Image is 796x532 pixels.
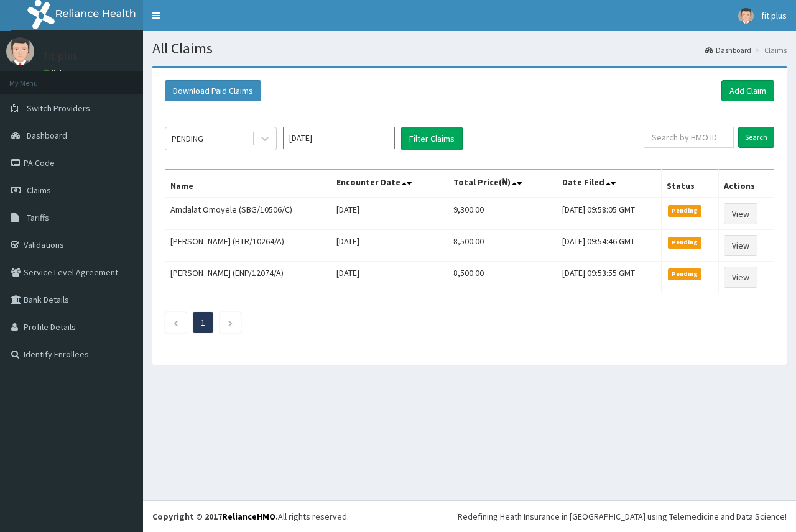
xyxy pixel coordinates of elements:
[458,510,787,523] div: Redefining Heath Insurance in [GEOGRAPHIC_DATA] using Telemedicine and Data Science!
[44,68,73,76] a: Online
[401,127,463,150] button: Filter Claims
[222,511,275,522] a: RelianceHMO
[705,45,751,55] a: Dashboard
[6,37,34,65] img: User Image
[331,170,448,198] th: Encounter Date
[761,10,787,21] span: fit plus
[724,267,757,288] a: View
[752,45,787,55] li: Claims
[44,50,78,62] p: fit plus
[283,127,395,149] input: Select Month and Year
[557,230,661,262] td: [DATE] 09:54:46 GMT
[331,230,448,262] td: [DATE]
[173,317,178,328] a: Previous page
[557,170,661,198] th: Date Filed
[201,317,205,328] a: Page 1 is your current page
[668,237,702,248] span: Pending
[172,132,203,145] div: PENDING
[738,127,774,148] input: Search
[738,8,754,24] img: User Image
[165,198,331,230] td: Amdalat Omoyele (SBG/10506/C)
[165,230,331,262] td: [PERSON_NAME] (BTR/10264/A)
[448,262,557,293] td: 8,500.00
[27,103,90,114] span: Switch Providers
[152,511,278,522] strong: Copyright © 2017 .
[724,235,757,256] a: View
[165,80,261,101] button: Download Paid Claims
[152,40,787,57] h1: All Claims
[668,268,702,280] span: Pending
[331,198,448,230] td: [DATE]
[165,170,331,198] th: Name
[721,80,774,101] a: Add Claim
[27,185,51,196] span: Claims
[143,500,796,532] footer: All rights reserved.
[668,205,702,216] span: Pending
[448,230,557,262] td: 8,500.00
[27,212,49,223] span: Tariffs
[718,170,774,198] th: Actions
[448,170,557,198] th: Total Price(₦)
[644,127,734,148] input: Search by HMO ID
[724,203,757,224] a: View
[448,198,557,230] td: 9,300.00
[331,262,448,293] td: [DATE]
[165,262,331,293] td: [PERSON_NAME] (ENP/12074/A)
[557,198,661,230] td: [DATE] 09:58:05 GMT
[661,170,718,198] th: Status
[27,130,67,141] span: Dashboard
[557,262,661,293] td: [DATE] 09:53:55 GMT
[228,317,233,328] a: Next page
